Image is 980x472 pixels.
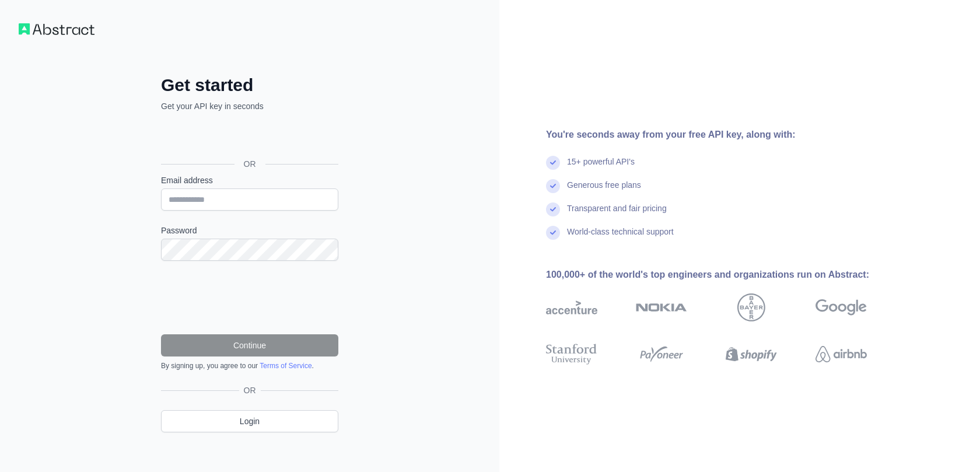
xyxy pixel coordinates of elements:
div: 100,000+ of the world's top engineers and organizations run on Abstract: [546,268,904,282]
a: Terms of Service [260,362,311,370]
div: Transparent and fair pricing [567,202,667,226]
img: check mark [546,226,560,240]
img: accenture [546,293,597,321]
span: OR [239,384,261,396]
iframe: Bouton "Se connecter avec Google" [155,125,342,151]
iframe: reCAPTCHA [161,275,338,320]
div: By signing up, you agree to our . [161,361,338,370]
p: Get your API key in seconds [161,100,338,112]
h2: Get started [161,75,338,96]
div: Generous free plans [567,179,641,202]
img: stanford university [546,341,597,367]
img: check mark [546,156,560,170]
label: Email address [161,174,338,186]
button: Continue [161,334,338,356]
img: payoneer [636,341,687,367]
img: bayer [737,293,765,321]
img: check mark [546,179,560,193]
div: World-class technical support [567,226,674,249]
div: You're seconds away from your free API key, along with: [546,128,904,142]
img: google [815,293,867,321]
span: OR [235,158,265,170]
img: check mark [546,202,560,216]
label: Password [161,225,338,236]
div: 15+ powerful API's [567,156,635,179]
img: Workflow [19,23,94,35]
a: Login [161,410,338,432]
img: shopify [726,341,777,367]
img: nokia [636,293,687,321]
img: airbnb [815,341,867,367]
